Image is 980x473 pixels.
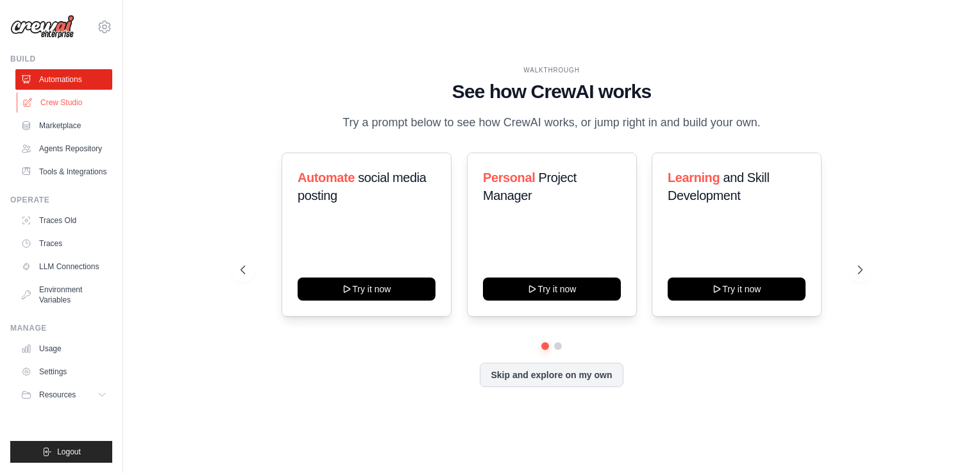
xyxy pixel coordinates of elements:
a: Automations [15,69,112,90]
p: Try a prompt below to see how CrewAI works, or jump right in and build your own. [336,113,767,132]
button: Resources [15,385,112,405]
h1: See how CrewAI works [241,80,863,103]
button: Skip and explore on my own [480,363,623,387]
a: Settings [15,361,112,382]
button: Logout [10,441,112,463]
img: Logo [10,15,74,39]
div: Operate [10,195,112,205]
a: Traces Old [15,210,112,231]
a: Traces [15,233,112,254]
div: Manage [10,323,112,333]
span: Learning [668,170,720,185]
span: social media posting [298,170,427,203]
div: Build [10,54,112,64]
button: Try it now [483,278,621,301]
span: Logout [57,447,81,457]
a: LLM Connections [15,256,112,277]
span: Resources [39,390,76,400]
a: Tools & Integrations [15,162,112,182]
span: Personal [483,170,535,185]
a: Agents Repository [15,138,112,159]
a: Environment Variables [15,279,112,310]
button: Try it now [298,278,435,301]
span: Project Manager [483,170,577,203]
a: Usage [15,338,112,359]
a: Marketplace [15,115,112,136]
span: Automate [298,170,355,185]
a: Crew Studio [17,92,114,113]
div: WALKTHROUGH [241,65,863,75]
button: Try it now [668,278,806,301]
